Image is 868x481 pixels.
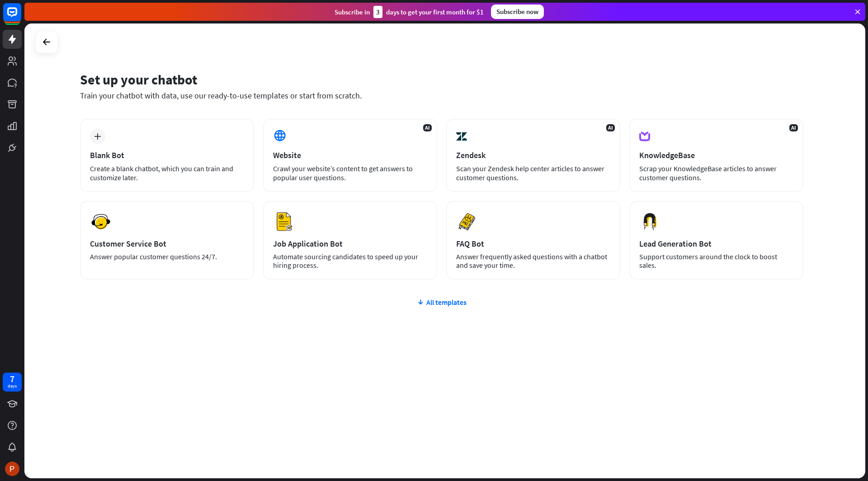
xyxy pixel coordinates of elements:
span: AI [423,124,432,131]
div: days [8,383,17,389]
div: All templates [80,298,803,307]
span: AI [606,124,615,131]
div: Create a blank chatbot, which you can train and customize later. [90,164,244,182]
div: 3 [373,6,382,18]
div: Scan your Zendesk help center articles to answer customer questions. [456,164,610,182]
div: Subscribe in days to get your first month for $1 [335,6,484,18]
div: Lead Generation Bot [639,238,793,249]
div: Zendesk [456,150,610,160]
div: FAQ Bot [456,238,610,249]
div: 7 [10,375,14,383]
div: Website [273,150,427,160]
div: Blank Bot [90,150,244,160]
div: Train your chatbot with data, use our ready-to-use templates or start from scratch. [80,90,803,101]
div: KnowledgeBase [639,150,793,160]
div: Customer Service Bot [90,238,244,249]
div: Support customers around the clock to boost sales. [639,252,793,270]
a: 7 days [3,373,22,392]
div: Set up your chatbot [80,71,803,88]
div: Answer popular customer questions 24/7. [90,252,244,261]
div: Answer frequently asked questions with a chatbot and save your time. [456,252,610,270]
span: AI [789,124,798,131]
div: Job Application Bot [273,238,427,249]
div: Scrap your KnowledgeBase articles to answer customer questions. [639,164,793,182]
div: Crawl your website’s content to get answers to popular user questions. [273,164,427,182]
div: Automate sourcing candidates to speed up your hiring process. [273,252,427,270]
div: Subscribe now [491,5,544,19]
i: plus [94,133,101,140]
